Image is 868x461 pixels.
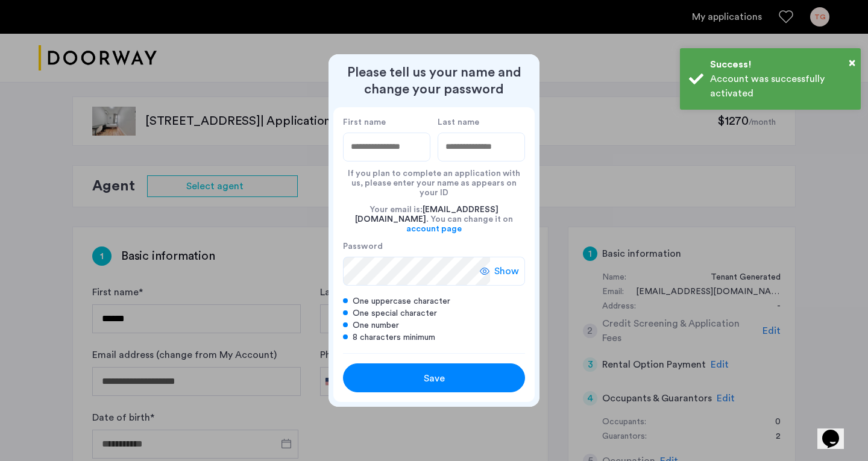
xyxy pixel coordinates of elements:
[355,205,498,224] span: [EMAIL_ADDRESS][DOMAIN_NAME]
[333,64,535,98] h2: Please tell us your name and change your password
[494,264,519,278] span: Show
[406,224,462,234] a: account page
[343,307,525,319] div: One special character
[343,295,525,307] div: One uppercase character
[343,363,525,392] button: button
[710,57,852,72] div: Success!
[817,413,856,449] iframe: chat widget
[343,162,525,198] div: If you plan to complete an application with us, please enter your name as appears on your ID
[343,319,525,331] div: One number
[849,57,855,69] span: ×
[849,54,855,72] button: Close
[343,331,525,343] div: 8 characters minimum
[343,241,490,252] label: Password
[343,198,525,241] div: Your email is: . You can change it on
[424,371,445,386] span: Save
[438,117,525,128] label: Last name
[710,72,852,101] div: Account was successfully activated
[343,117,430,128] label: First name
